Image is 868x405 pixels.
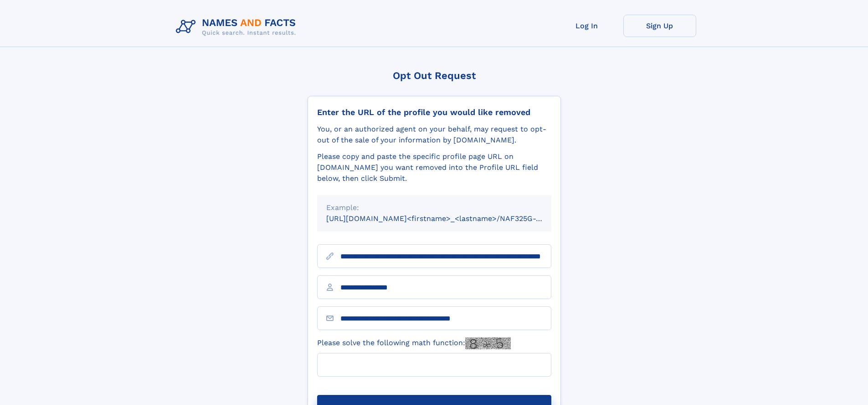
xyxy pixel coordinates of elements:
[326,214,569,223] small: [URL][DOMAIN_NAME]<firstname>_<lastname>/NAF325G-xxxxxxxx
[550,15,623,37] a: Log In
[326,202,542,213] div: Example:
[308,70,561,81] div: Opt Out Request
[317,337,511,349] label: Please solve the following math function:
[317,124,551,146] div: You, or an authorized agent on your behalf, may request to opt-out of the sale of your informatio...
[172,15,303,39] img: Logo Names and Facts
[317,151,551,184] div: Please copy and paste the specific profile page URL on [DOMAIN_NAME] you want removed into the Pr...
[317,107,551,117] div: Enter the URL of the profile you would like removed
[623,15,696,37] a: Sign Up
